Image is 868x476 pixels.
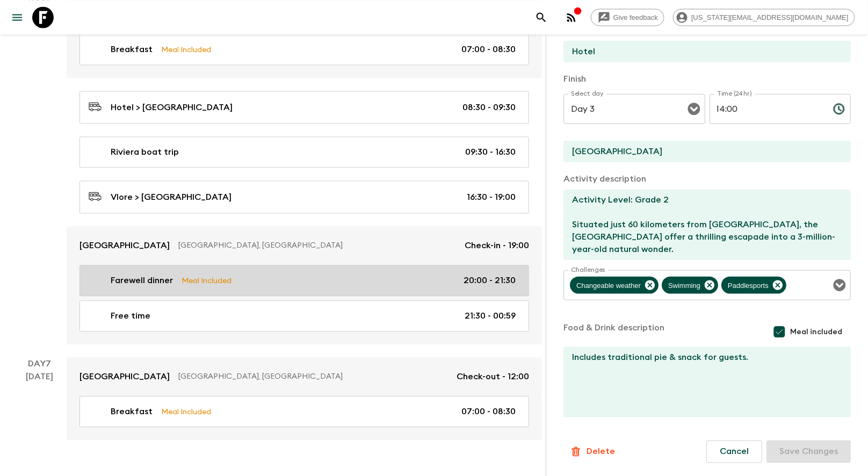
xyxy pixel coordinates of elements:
[571,89,604,98] label: Select day
[161,406,211,417] p: Meal Included
[607,13,664,21] span: Give feedback
[571,265,605,275] label: Challenges
[457,370,529,383] p: Check-out - 12:00
[563,73,851,85] p: Finish
[570,279,647,292] span: Changeable weather
[710,94,824,124] input: hh:mm
[563,347,842,417] textarea: Includes traditional pie & snack for guests.
[79,300,529,331] a: Free time21:30 - 00:59
[67,357,542,396] a: [GEOGRAPHIC_DATA][GEOGRAPHIC_DATA], [GEOGRAPHIC_DATA]Check-out - 12:00
[828,98,850,120] button: Choose time, selected time is 2:00 PM
[790,327,842,337] span: Meal included
[182,275,232,286] p: Meal Included
[563,321,664,343] p: Food & Drink description
[461,43,516,56] p: 07:00 - 08:30
[79,370,170,383] p: [GEOGRAPHIC_DATA]
[563,41,842,62] input: Start Location
[721,279,775,292] span: Paddlesports
[111,274,173,287] p: Farewell dinner
[462,101,516,114] p: 08:30 - 09:30
[111,309,150,322] p: Free time
[178,371,448,382] p: [GEOGRAPHIC_DATA], [GEOGRAPHIC_DATA]
[111,405,153,418] p: Breakfast
[178,240,456,251] p: [GEOGRAPHIC_DATA], [GEOGRAPHIC_DATA]
[662,277,718,294] div: Swimming
[111,43,153,56] p: Breakfast
[591,9,664,26] a: Give feedback
[79,181,529,213] a: Vlore > [GEOGRAPHIC_DATA]16:30 - 19:00
[461,405,516,418] p: 07:00 - 08:30
[6,6,28,28] button: menu
[563,141,842,162] input: End Location (leave blank if same as Start)
[13,357,67,370] p: Day 7
[67,226,542,265] a: [GEOGRAPHIC_DATA][GEOGRAPHIC_DATA], [GEOGRAPHIC_DATA]Check-in - 19:00
[587,445,615,458] p: Delete
[465,146,516,158] p: 09:30 - 16:30
[161,44,211,55] p: Meal Included
[673,9,855,26] div: [US_STATE][EMAIL_ADDRESS][DOMAIN_NAME]
[79,34,529,65] a: BreakfastMeal Included07:00 - 08:30
[531,6,552,28] button: search adventures
[686,102,701,117] button: Open
[465,309,516,322] p: 21:30 - 00:59
[467,191,516,204] p: 16:30 - 19:00
[26,8,54,344] div: [DATE]
[706,441,762,463] button: Cancel
[464,274,516,287] p: 20:00 - 21:30
[570,277,659,294] div: Changeable weather
[79,239,170,252] p: [GEOGRAPHIC_DATA]
[563,172,851,185] p: Activity description
[111,146,179,158] p: Riviera boat trip
[465,239,529,252] p: Check-in - 19:00
[563,441,621,463] button: Delete
[563,190,842,260] textarea: Activity Level: Grade 2 Situated just 60 kilometers from [GEOGRAPHIC_DATA], the [GEOGRAPHIC_DATA]...
[26,370,54,440] div: [DATE]
[79,396,529,427] a: BreakfastMeal Included07:00 - 08:30
[79,91,529,124] a: Hotel > [GEOGRAPHIC_DATA]08:30 - 09:30
[685,13,855,21] span: [US_STATE][EMAIL_ADDRESS][DOMAIN_NAME]
[111,101,233,114] p: Hotel > [GEOGRAPHIC_DATA]
[79,265,529,296] a: Farewell dinnerMeal Included20:00 - 21:30
[79,136,529,168] a: Riviera boat trip09:30 - 16:30
[662,279,707,292] span: Swimming
[717,89,752,98] label: Time (24hr)
[111,191,232,204] p: Vlore > [GEOGRAPHIC_DATA]
[832,278,847,293] button: Open
[721,277,786,294] div: Paddlesports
